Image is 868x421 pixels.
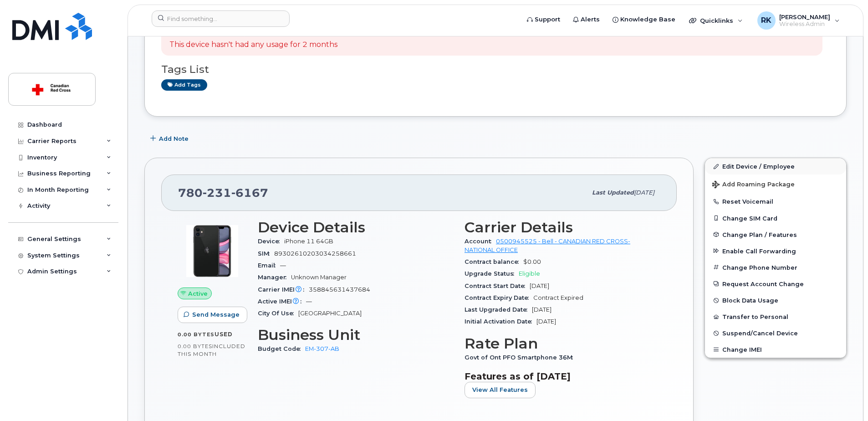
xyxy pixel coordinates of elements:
[519,270,540,277] span: Eligible
[192,310,240,319] span: Send Message
[465,282,530,289] span: Contract Start Date
[258,327,454,343] h3: Business Unit
[705,193,846,210] button: Reset Voicemail
[705,175,846,193] button: Add Roaming Package
[523,258,541,265] span: $0.00
[700,17,733,24] span: Quicklinks
[298,310,362,317] span: [GEOGRAPHIC_DATA]
[465,335,660,352] h3: Rate Plan
[533,294,583,301] span: Contract Expired
[274,250,356,257] span: 89302610203034258661
[465,238,496,245] span: Account
[722,247,796,254] span: Enable Call Forwarding
[178,343,212,349] span: 0.00 Bytes
[465,219,660,236] h3: Carrier Details
[465,371,660,382] h3: Features as of [DATE]
[705,243,846,259] button: Enable Call Forwarding
[634,189,654,196] span: [DATE]
[169,40,337,50] p: This device hasn't had any usage for 2 months
[258,286,309,293] span: Carrier IMEI
[258,310,298,317] span: City Of Use
[309,286,370,293] span: 358845631437684
[280,262,286,269] span: —
[779,13,830,21] span: [PERSON_NAME]
[465,238,630,253] a: 0500945525 - Bell - CANADIAN RED CROSS- NATIONAL OFFICE
[159,134,189,143] span: Add Note
[705,292,846,308] button: Block Data Usage
[705,158,846,175] a: Edit Device / Employee
[284,238,333,245] span: iPhone 11 64GB
[178,331,214,338] span: 0.00 Bytes
[231,186,268,200] span: 6167
[705,341,846,358] button: Change IMEI
[465,318,536,325] span: Initial Activation Date
[465,354,577,361] span: Govt of Ont PFO Smartphone 36M
[567,10,606,29] a: Alerts
[620,15,675,24] span: Knowledge Base
[472,385,528,394] span: View All Features
[779,21,830,28] span: Wireless Admin
[536,318,556,325] span: [DATE]
[203,186,231,200] span: 231
[258,238,284,245] span: Device
[214,331,233,338] span: used
[465,294,533,301] span: Contract Expiry Date
[291,274,347,281] span: Unknown Manager
[161,64,830,75] h3: Tags List
[178,343,245,358] span: included this month
[258,274,291,281] span: Manager
[465,258,523,265] span: Contract balance
[581,15,600,24] span: Alerts
[305,345,339,352] a: EM-307-AB
[705,210,846,226] button: Change SIM Card
[258,345,305,352] span: Budget Code
[258,262,280,269] span: Email
[705,308,846,325] button: Transfer to Personal
[683,11,749,30] div: Quicklinks
[705,325,846,341] button: Suspend/Cancel Device
[532,306,551,313] span: [DATE]
[722,231,797,238] span: Change Plan / Features
[144,130,196,147] button: Add Note
[178,186,268,200] span: 780
[761,15,771,26] span: RK
[258,219,454,236] h3: Device Details
[592,189,634,196] span: Last updated
[521,10,567,29] a: Support
[306,298,312,305] span: —
[751,11,846,30] div: Reza Khorrami
[465,306,532,313] span: Last Upgraded Date
[530,282,549,289] span: [DATE]
[705,226,846,243] button: Change Plan / Features
[705,259,846,276] button: Change Phone Number
[535,15,560,24] span: Support
[465,382,536,398] button: View All Features
[465,270,519,277] span: Upgrade Status
[161,79,207,91] a: Add tags
[258,250,274,257] span: SIM
[178,307,247,323] button: Send Message
[722,330,798,337] span: Suspend/Cancel Device
[606,10,682,29] a: Knowledge Base
[188,289,208,298] span: Active
[152,10,290,27] input: Find something...
[185,224,240,278] img: iPhone_11.jpg
[712,181,795,190] span: Add Roaming Package
[705,276,846,292] button: Request Account Change
[258,298,306,305] span: Active IMEI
